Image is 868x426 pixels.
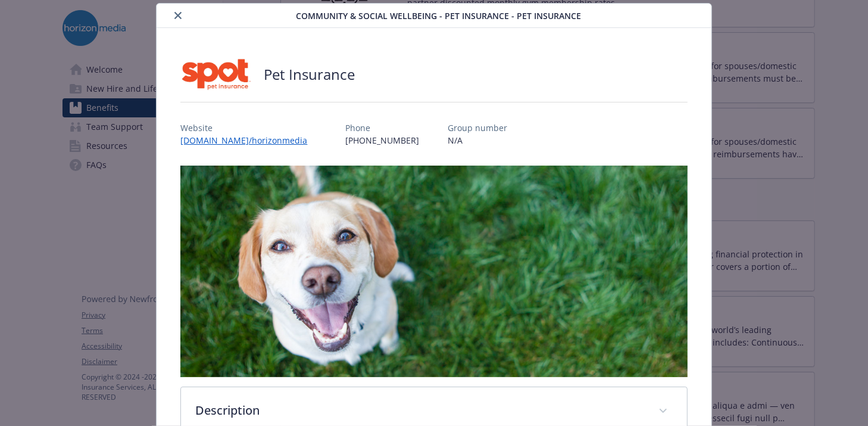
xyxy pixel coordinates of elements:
[448,134,507,147] p: N/A
[448,122,507,134] p: Group number
[345,122,419,134] p: Phone
[180,135,317,146] a: [DOMAIN_NAME]/horizonmedia
[180,122,317,134] p: Website
[296,10,582,22] span: Community & Social Wellbeing - Pet Insurance - Pet Insurance
[345,134,419,147] p: [PHONE_NUMBER]
[180,57,252,92] img: Spot Pet Insurance
[264,64,355,85] h2: Pet Insurance
[180,166,687,377] img: banner
[171,8,185,23] button: close
[195,402,644,419] p: Description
